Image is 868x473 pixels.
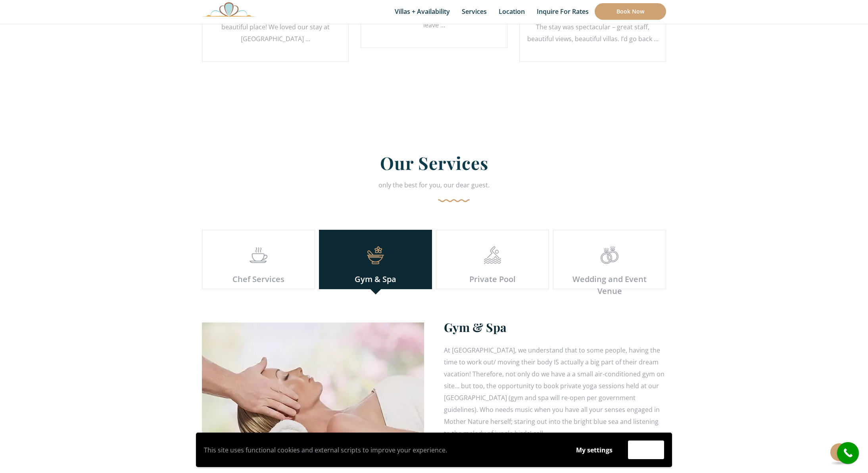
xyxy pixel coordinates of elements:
div: Wedding and Event Venue [559,273,660,297]
p: This site uses functional cookies and external scripts to improve your experience. [204,444,561,456]
div: Private Pool [442,273,543,285]
h2: Our Services [202,152,666,179]
div: only the best for you, our dear guest. [202,179,666,202]
i: call [839,444,857,462]
button: My settings [568,441,620,459]
p: The stay was spectacular – great staff, beautiful views, beautiful villas. I’d go back ... [526,21,660,45]
a: call [837,442,859,464]
img: Awesome Image [202,322,424,461]
div: Chef Services [208,273,309,285]
div: Gym & Spa [325,273,426,285]
button: Accept [628,441,664,459]
h3: Gym & Spa [444,319,666,335]
a: Book Now [595,3,666,20]
p: Hacienda del Secreto is an amazing and beautiful place! We loved our stay at [GEOGRAPHIC_DATA] ... [208,9,342,45]
img: Awesome Logo [202,2,256,17]
p: At [GEOGRAPHIC_DATA], we understand that to some people, having the time to work out/ moving thei... [444,344,666,439]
